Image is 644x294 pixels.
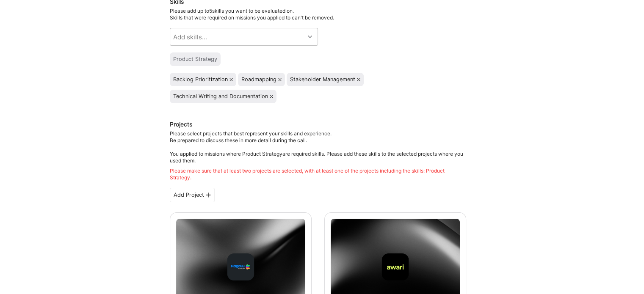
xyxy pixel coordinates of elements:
[170,8,466,21] div: Please add up to 5 skills you want to be evaluated on.
[270,95,273,98] i: icon Close
[308,35,312,39] i: icon Chevron
[170,168,466,181] div: Please make sure that at least two projects are selected, with at least one of the projects inclu...
[170,130,466,181] div: Please select projects that best represent your skills and experience. Be prepared to discuss the...
[173,93,268,100] div: Technical Writing and Documentation
[206,192,211,198] i: icon PlusBlackFlat
[170,120,193,129] div: Projects
[170,188,215,202] div: Add Project
[173,33,207,41] div: Add skills...
[173,56,217,63] div: Product Strategy
[241,76,276,83] div: Roadmapping
[173,76,228,83] div: Backlog Prioritization
[229,78,233,81] i: icon Close
[278,78,282,81] i: icon Close
[170,14,334,21] span: Skills that were required on missions you applied to can't be removed.
[357,78,360,81] i: icon Close
[290,76,355,83] div: Stakeholder Management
